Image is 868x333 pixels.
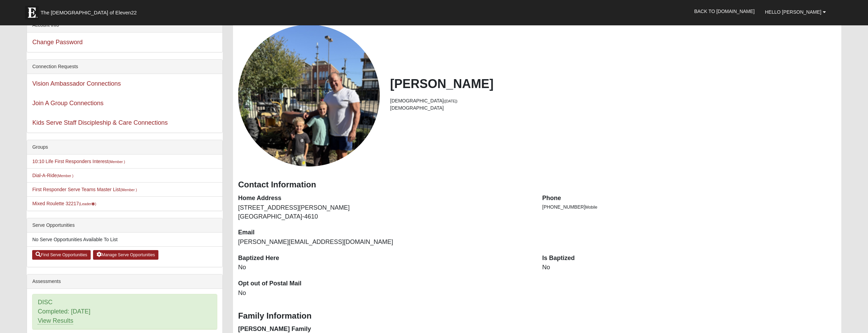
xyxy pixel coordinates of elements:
[542,263,836,272] dd: No
[238,263,532,272] dd: No
[238,25,380,166] a: View Fullsize Photo
[444,99,457,103] small: ([DATE])
[238,311,836,321] h3: Family Information
[238,228,532,237] dt: Email
[32,187,137,192] a: First Responder Serve Teams Master List(Member )
[238,194,532,203] dt: Home Address
[238,289,532,298] dd: No
[32,250,91,260] a: Find Serve Opportunities
[33,294,217,329] div: DISC Completed: [DATE]
[238,238,532,247] dd: [PERSON_NAME][EMAIL_ADDRESS][DOMAIN_NAME]
[585,205,597,210] span: Mobile
[25,6,39,20] img: Eleven22 logo
[238,203,532,221] dd: [STREET_ADDRESS][PERSON_NAME] [GEOGRAPHIC_DATA]-4610
[32,119,168,126] a: Kids Serve Staff Discipleship & Care Connections
[542,194,836,203] dt: Phone
[93,250,158,260] a: Manage Serve Opportunities
[27,274,222,289] div: Assessments
[390,97,836,104] li: [DEMOGRAPHIC_DATA]
[27,60,222,74] div: Connection Requests
[32,159,125,164] a: 10:10 Life First Responders Interest(Member )
[390,76,836,91] h2: [PERSON_NAME]
[32,39,82,46] a: Change Password
[79,202,96,206] small: (Leader )
[689,3,760,20] a: Back to [DOMAIN_NAME]
[542,203,836,211] li: [PHONE_NUMBER]
[32,100,103,107] a: Join A Group Connections
[27,218,222,233] div: Serve Opportunities
[38,317,73,324] a: View Results
[32,173,73,178] a: Dial-A-Ride(Member )
[542,254,836,263] dt: Is Baptized
[57,174,73,178] small: (Member )
[390,104,836,112] li: [DEMOGRAPHIC_DATA]
[760,3,831,21] a: Hello [PERSON_NAME]
[238,180,836,190] h3: Contact Information
[32,80,121,87] a: Vision Ambassador Connections
[40,9,137,16] span: The [DEMOGRAPHIC_DATA] of Eleven22
[108,160,125,164] small: (Member )
[120,188,137,192] small: (Member )
[32,201,96,206] a: Mixed Roulette 32217(Leader)
[765,9,821,15] span: Hello [PERSON_NAME]
[27,233,222,247] li: No Serve Opportunities Available To List
[238,254,532,263] dt: Baptized Here
[27,140,222,155] div: Groups
[238,279,532,288] dt: Opt out of Postal Mail
[22,2,158,20] a: The [DEMOGRAPHIC_DATA] of Eleven22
